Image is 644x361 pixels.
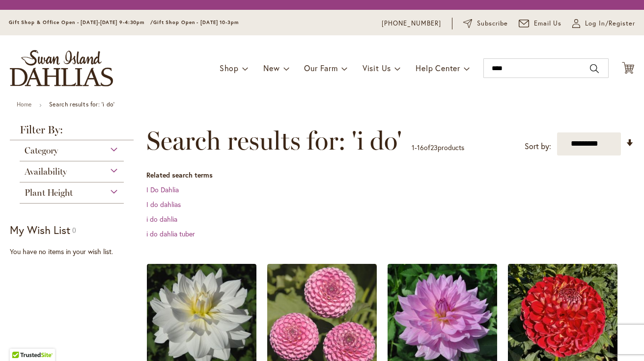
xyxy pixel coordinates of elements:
span: 1 [412,143,415,152]
span: New [263,63,280,73]
span: Category [25,145,58,156]
span: Visit Us [363,63,391,73]
span: Availability [25,166,67,177]
a: [PHONE_NUMBER] [382,19,441,28]
strong: Filter By: [10,125,134,140]
a: Subscribe [463,19,508,28]
a: store logo [10,50,113,86]
span: Subscribe [477,19,508,28]
span: Gift Shop Open - [DATE] 10-3pm [153,19,239,26]
a: Email Us [519,19,562,28]
span: Shop [220,63,239,73]
p: - of products [412,140,464,155]
span: Gift Shop & Office Open - [DATE]-[DATE] 9-4:30pm / [9,19,153,26]
dt: Related search terms [146,170,635,180]
a: I do dahlias [146,200,181,209]
label: Sort by: [525,137,551,155]
span: Help Center [416,63,460,73]
a: i do dahlia [146,214,177,224]
span: Email Us [534,19,562,28]
a: Log In/Register [572,19,635,28]
span: 23 [430,143,438,152]
span: Log In/Register [585,19,635,28]
span: Our Farm [304,63,337,73]
strong: My Wish List [10,223,70,237]
a: Home [17,101,32,108]
iframe: Launch Accessibility Center [7,326,35,354]
a: I Do Dahlia [146,185,179,194]
span: Plant Height [25,187,73,198]
span: Search results for: 'i do' [146,126,402,155]
a: i do dahlia tuber [146,229,195,238]
div: You have no items in your wish list. [10,247,140,257]
button: Search [590,61,599,77]
span: 16 [417,143,424,152]
strong: Search results for: 'i do' [49,101,115,108]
